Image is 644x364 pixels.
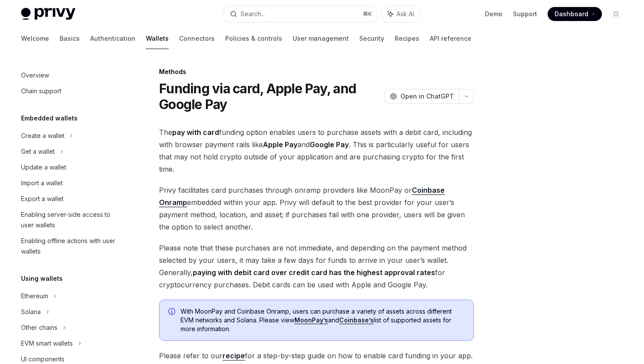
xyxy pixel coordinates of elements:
[60,28,80,49] a: Basics
[14,233,126,259] a: Enabling offline actions with user wallets
[21,28,49,49] a: Welcome
[14,207,126,233] a: Enabling server-side access to user wallets
[159,67,474,76] div: Methods
[21,307,41,317] div: Solana
[21,291,48,301] div: Ethereum
[172,128,219,137] strong: pay with card
[384,89,459,104] button: Open in ChatGPT
[513,10,537,18] a: Support
[223,351,245,360] a: recipe
[168,308,177,317] svg: Info
[21,209,121,230] div: Enabling server-side access to user wallets
[159,184,474,233] span: Privy facilitates card purchases through onramp providers like MoonPay or embedded within your ap...
[159,350,474,362] span: Please refer to our for a step-by-step guide on how to enable card funding in your app.
[310,140,349,149] strong: Google Pay
[359,28,384,49] a: Security
[159,242,474,291] span: Please note that these purchases are not immediate, and depending on the payment method selected ...
[430,28,471,49] a: API reference
[548,7,602,21] a: Dashboard
[159,126,474,175] span: The funding option enables users to purchase assets with a debit card, including with browser pay...
[21,273,63,284] h5: Using wallets
[14,191,126,207] a: Export a wallet
[180,307,465,333] span: With MoonPay and Coinbase Onramp, users can purchase a variety of assets across different EVM net...
[90,28,135,49] a: Authentication
[21,236,121,257] div: Enabling offline actions with user wallets
[159,81,381,112] h1: Funding via card, Apple Pay, and Google Pay
[193,268,435,277] strong: paying with debit card over credit card has the highest approval rates
[21,86,61,96] div: Chain support
[339,316,374,324] a: Coinbase’s
[363,11,372,18] span: ⌘ K
[609,7,623,21] button: Toggle dark mode
[14,159,126,175] a: Update a wallet
[382,6,420,22] button: Ask AI
[485,10,502,18] a: Demo
[14,83,126,99] a: Chain support
[21,338,73,349] div: EVM smart wallets
[293,28,349,49] a: User management
[21,194,64,204] div: Export a wallet
[225,28,282,49] a: Policies & controls
[224,6,377,22] button: Search...⌘K
[21,131,64,141] div: Create a wallet
[21,70,49,81] div: Overview
[395,28,419,49] a: Recipes
[555,10,588,18] span: Dashboard
[294,316,328,324] a: MoonPay’s
[400,92,454,101] span: Open in ChatGPT
[21,113,78,124] h5: Embedded wallets
[179,28,215,49] a: Connectors
[21,162,66,173] div: Update a wallet
[21,8,75,20] img: light logo
[21,178,63,188] div: Import a wallet
[396,10,414,18] span: Ask AI
[241,9,265,19] div: Search...
[263,140,297,149] strong: Apple Pay
[14,67,126,83] a: Overview
[21,322,57,333] div: Other chains
[146,28,169,49] a: Wallets
[14,175,126,191] a: Import a wallet
[21,146,55,157] div: Get a wallet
